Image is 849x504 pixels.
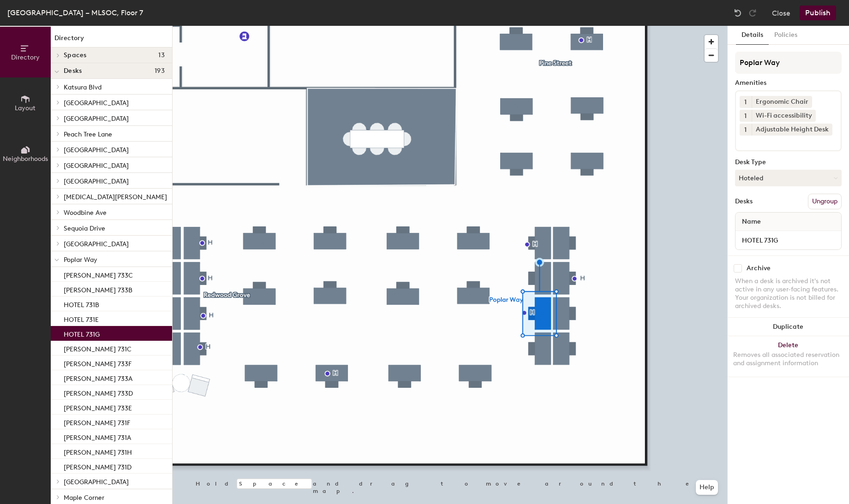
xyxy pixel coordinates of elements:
[735,277,842,310] div: When a desk is archived it's not active in any user-facing features. Your organization is not bil...
[736,26,769,45] button: Details
[745,125,747,135] span: 1
[752,96,812,108] div: Ergonomic Chair
[64,193,167,201] span: [MEDICAL_DATA][PERSON_NAME]
[64,328,100,338] p: HOTEL 731G
[64,83,102,91] span: Katsura Blvd
[752,124,832,136] div: Adjustable Height Desk
[64,372,132,383] p: [PERSON_NAME] 733A
[64,402,132,412] p: [PERSON_NAME] 733E
[733,8,742,18] img: Undo
[64,130,112,138] span: Peach Tree Lane
[64,313,99,324] p: HOTEL 731E
[728,318,849,336] button: Duplicate
[64,494,104,502] span: Maple Corner
[64,298,99,309] p: HOTEL 731B
[158,52,165,59] span: 13
[64,343,132,353] p: [PERSON_NAME] 731C
[64,269,133,279] p: [PERSON_NAME] 733C
[64,146,129,154] span: [GEOGRAPHIC_DATA]
[740,110,752,122] button: 1
[740,124,752,136] button: 1
[3,155,48,163] span: Neighborhoods
[64,461,132,471] p: [PERSON_NAME] 731D
[748,8,757,18] img: Redo
[64,162,129,170] span: [GEOGRAPHIC_DATA]
[64,431,131,442] p: [PERSON_NAME] 731A
[752,110,816,122] div: Wi-Fi accessibility
[745,97,747,107] span: 1
[747,265,771,272] div: Archive
[772,6,790,20] button: Close
[733,351,843,368] div: Removes all associated reservation and assignment information
[64,67,82,75] span: Desks
[11,53,40,61] span: Directory
[769,26,803,45] button: Policies
[808,194,842,209] button: Ungroup
[64,284,132,294] p: [PERSON_NAME] 733B
[64,478,129,486] span: [GEOGRAPHIC_DATA]
[15,104,36,112] span: Layout
[737,213,765,230] span: Name
[737,234,839,247] input: Unnamed desk
[735,159,842,166] div: Desk Type
[64,52,87,59] span: Spaces
[728,336,849,377] button: DeleteRemoves all associated reservation and assignment information
[740,96,752,108] button: 1
[800,6,836,20] button: Publish
[51,33,172,47] h1: Directory
[696,480,718,495] button: Help
[64,416,130,427] p: [PERSON_NAME] 731F
[64,256,97,264] span: Poplar Way
[735,170,842,186] button: Hoteled
[64,357,132,368] p: [PERSON_NAME] 733F
[64,99,129,107] span: [GEOGRAPHIC_DATA]
[64,240,129,248] span: [GEOGRAPHIC_DATA]
[64,115,129,123] span: [GEOGRAPHIC_DATA]
[155,67,165,75] span: 193
[64,387,133,397] p: [PERSON_NAME] 733D
[745,111,747,121] span: 1
[64,178,129,185] span: [GEOGRAPHIC_DATA]
[7,7,143,18] div: [GEOGRAPHIC_DATA] – MLSOC, Floor 7
[64,209,107,217] span: Woodbine Ave
[64,225,105,232] span: Sequoia Drive
[64,446,132,457] p: [PERSON_NAME] 731H
[735,198,753,205] div: Desks
[735,79,842,87] div: Amenities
